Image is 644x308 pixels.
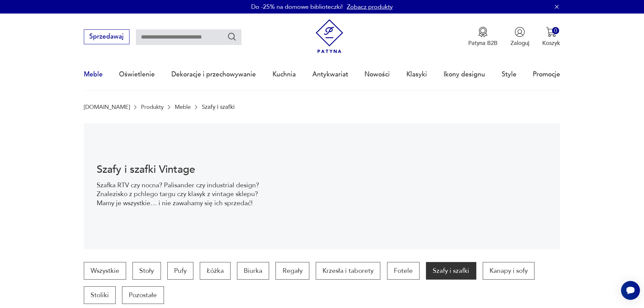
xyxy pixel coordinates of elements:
p: Zaloguj [510,39,529,47]
button: 0Koszyk [542,27,560,47]
a: Oświetlenie [119,59,155,90]
a: Kanapy i sofy [483,262,534,280]
a: Sprzedawaj [84,34,129,40]
a: Meble [175,104,191,110]
a: Nowości [364,59,390,90]
a: Biurka [237,262,269,280]
a: Pozostałe [122,286,164,304]
p: Koszyk [542,39,560,47]
a: Fotele [387,262,420,280]
p: Patyna B2B [468,39,498,47]
a: Łóżka [200,262,230,280]
a: [DOMAIN_NAME] [84,104,130,110]
a: Stoliki [84,286,116,304]
a: Regały [276,262,309,280]
img: Patyna - sklep z meblami i dekoracjami vintage [312,19,347,53]
a: Krzesła i taborety [316,262,380,280]
a: Produkty [141,104,164,110]
a: Kuchnia [272,59,296,90]
img: Ikona koszyka [546,27,556,37]
img: Ikonka użytkownika [515,27,525,37]
a: Ikona medaluPatyna B2B [468,27,498,47]
a: Dekoracje i przechowywanie [171,59,256,90]
a: Style [502,59,517,90]
a: Szafy i szafki [426,262,476,280]
a: Klasyki [406,59,427,90]
a: Zobacz produkty [347,3,393,11]
button: Szukaj [227,32,237,42]
button: Zaloguj [510,27,529,47]
a: Pufy [167,262,193,280]
img: Ikona medalu [478,27,488,37]
a: Stoły [133,262,161,280]
div: 0 [552,27,559,34]
p: Do -25% na domowe biblioteczki! [251,3,343,11]
p: Szafy i szafki [202,104,235,110]
h1: Szafy i szafki Vintage [97,165,261,174]
button: Sprzedawaj [84,29,129,44]
button: Patyna B2B [468,27,498,47]
p: Szafka RTV czy nocna? Palisander czy industrial design? Znalezisko z pchlego targu czy klasyk z v... [97,181,261,208]
iframe: Smartsupp widget button [621,281,640,300]
a: Promocje [533,59,560,90]
a: Wszystkie [84,262,126,280]
a: Meble [84,59,103,90]
a: Antykwariat [312,59,348,90]
a: Ikony designu [444,59,485,90]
